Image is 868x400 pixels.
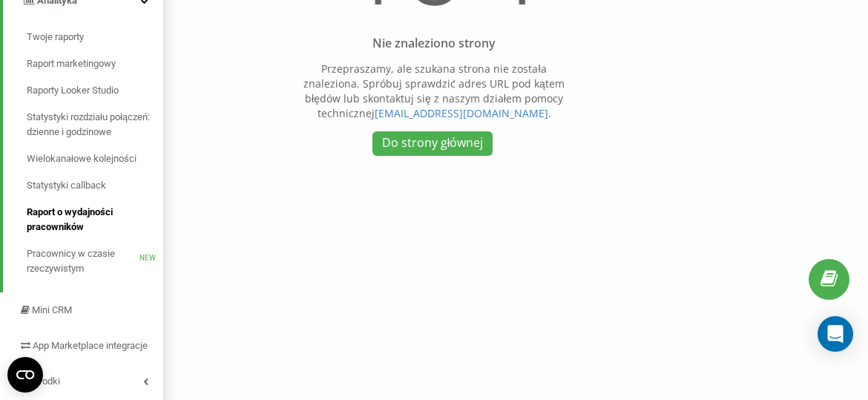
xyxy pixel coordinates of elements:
a: Raport marketingowy [27,50,163,77]
button: Open CMP widget [7,357,43,393]
span: Twoje raporty [27,30,84,45]
span: Raport marketingowy [27,56,116,71]
span: Wielokanałowe kolejności [27,151,137,166]
span: Środki [33,376,60,387]
p: Przepraszamy, ale szukana strona nie została znaleziona. Spróbuj sprawdzić adres URL pod kątem bł... [296,62,572,121]
span: Raporty Looker Studio [27,83,119,98]
a: Raport o wydajności pracowników [27,199,163,240]
a: Pracownicy w czasie rzeczywistymNEW [27,240,163,282]
a: Statystyki rozdziału połączeń: dzienne i godzinowe [27,104,163,145]
span: Pracownicy w czasie rzeczywistym [27,246,139,276]
a: Statystyki callback [27,172,163,199]
a: Wielokanałowe kolejności [27,145,163,172]
span: Raport o wydajności pracowników [27,205,156,235]
span: Statystyki callback [27,178,106,193]
span: Statystyki rozdziału połączeń: dzienne i godzinowe [27,110,156,140]
div: Nie znaleziono strony [296,36,572,50]
span: Mini CRM [32,304,72,315]
a: [EMAIL_ADDRESS][DOMAIN_NAME] [375,106,548,120]
span: App Marketplace integracje [33,340,148,351]
a: Raporty Looker Studio [27,77,163,104]
a: Do strony głównej [372,131,493,156]
a: Twoje raporty [27,24,163,50]
div: Open Intercom Messenger [818,316,853,352]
